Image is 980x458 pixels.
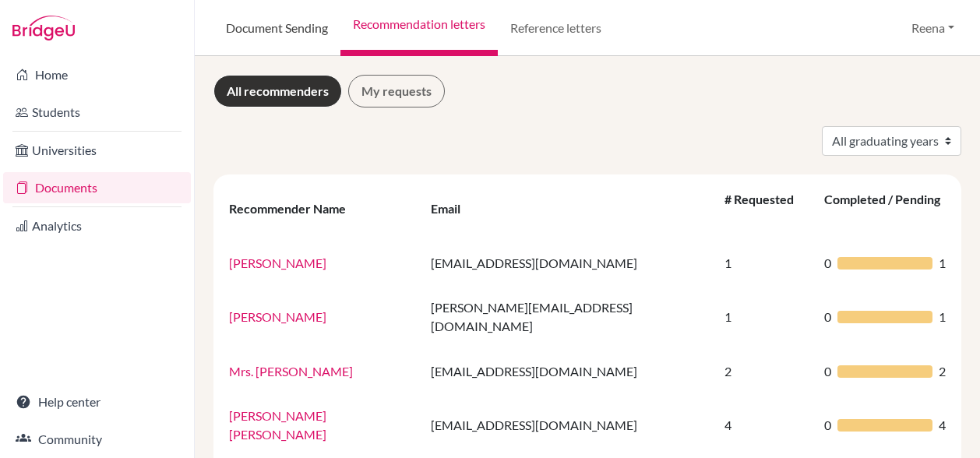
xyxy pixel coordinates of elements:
[3,97,191,128] a: Students
[715,237,815,289] td: 1
[3,59,191,90] a: Home
[3,386,191,417] a: Help center
[431,201,476,216] div: Email
[421,397,715,453] td: [EMAIL_ADDRESS][DOMAIN_NAME]
[421,289,715,345] td: [PERSON_NAME][EMAIL_ADDRESS][DOMAIN_NAME]
[904,13,961,43] button: Reena
[229,201,361,216] div: Recommender Name
[229,408,326,442] a: [PERSON_NAME] [PERSON_NAME]
[421,345,715,397] td: [EMAIL_ADDRESS][DOMAIN_NAME]
[715,289,815,345] td: 1
[715,345,815,397] td: 2
[724,192,794,225] div: # Requested
[824,362,831,381] span: 0
[824,192,940,225] div: Completed / Pending
[229,364,353,379] a: Mrs. [PERSON_NAME]
[715,397,815,453] td: 4
[824,416,831,435] span: 0
[3,210,191,241] a: Analytics
[939,308,946,326] span: 1
[3,135,191,166] a: Universities
[229,309,326,324] a: [PERSON_NAME]
[824,308,831,326] span: 0
[213,75,342,107] a: All recommenders
[421,237,715,289] td: [EMAIL_ADDRESS][DOMAIN_NAME]
[939,254,946,273] span: 1
[939,416,946,435] span: 4
[348,75,445,107] a: My requests
[229,255,326,270] a: [PERSON_NAME]
[12,16,75,41] img: Bridge-U
[3,172,191,203] a: Documents
[824,254,831,273] span: 0
[3,424,191,455] a: Community
[939,362,946,381] span: 2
